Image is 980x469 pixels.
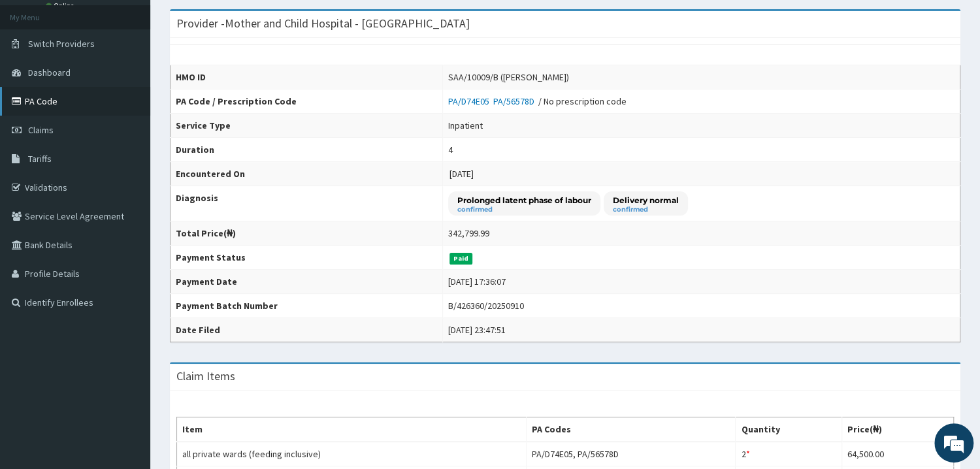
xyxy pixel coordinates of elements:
[171,294,443,318] th: Payment Batch Number
[176,18,470,29] h3: Provider - Mother and Child Hospital - [GEOGRAPHIC_DATA]
[76,147,180,279] span: We're online!
[176,370,235,382] h3: Claim Items
[526,442,736,466] td: PA/D74E05, PA/56578D
[171,162,443,186] th: Encountered On
[171,318,443,342] th: Date Filed
[28,153,52,165] span: Tariffs
[68,73,220,90] div: Chat with us now
[841,417,953,442] th: Price(₦)
[449,253,473,265] span: Paid
[448,275,506,288] div: [DATE] 17:36:07
[448,299,524,312] div: B/426360/20250910
[171,221,443,246] th: Total Price(₦)
[448,143,453,156] div: 4
[493,95,538,107] a: PA/56578D
[171,138,443,162] th: Duration
[448,227,489,240] div: 342,799.99
[449,168,474,180] span: [DATE]
[177,442,527,466] td: all private wards (feeding inclusive)
[171,89,443,114] th: PA Code / Prescription Code
[28,67,71,78] span: Dashboard
[526,417,736,442] th: PA Codes
[613,206,679,213] small: confirmed
[7,322,249,368] textarea: Type your message and hit 'Enter'
[448,323,506,336] div: [DATE] 23:47:51
[214,7,246,38] div: Minimize live chat window
[28,124,54,136] span: Claims
[177,417,527,442] th: Item
[171,65,443,89] th: HMO ID
[736,442,842,466] td: 2
[28,38,95,50] span: Switch Providers
[46,1,77,10] a: Online
[448,119,483,132] div: Inpatient
[457,206,591,213] small: confirmed
[841,442,953,466] td: 64,500.00
[448,95,627,108] div: / No prescription code
[24,65,53,98] img: d_794563401_company_1708531726252_794563401
[613,195,679,206] p: Delivery normal
[171,186,443,221] th: Diagnosis
[448,95,493,107] a: PA/D74E05
[448,71,569,84] div: SAA/10009/B ([PERSON_NAME])
[457,195,591,206] p: Prolonged latent phase of labour
[171,270,443,294] th: Payment Date
[171,246,443,270] th: Payment Status
[171,114,443,138] th: Service Type
[736,417,842,442] th: Quantity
